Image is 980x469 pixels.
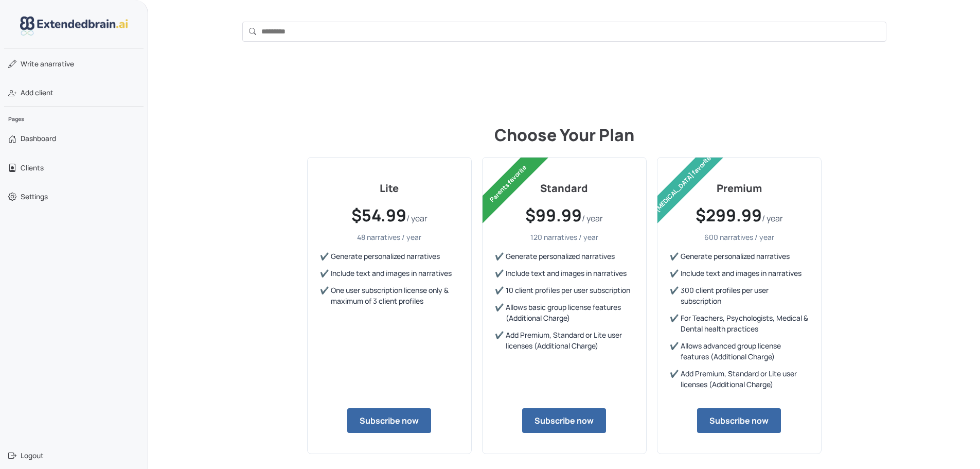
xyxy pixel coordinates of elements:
[670,251,809,262] li: Generate personalized narratives
[670,182,809,195] h3: Premium
[320,232,459,242] p: 48 narratives / year
[670,268,809,279] li: Include text and images in narratives
[21,450,44,461] span: Logout
[670,368,809,390] li: Add Premium, Standard or Lite user licenses (Additional Charge)
[670,285,809,306] li: 300 client profiles per user subscription
[320,251,459,262] li: Generate personalized narratives
[670,340,809,362] li: Allows advanced group license features (Additional Charge)
[582,213,603,224] span: / year
[179,125,949,145] h2: Choose Your Plan
[320,268,459,279] li: Include text and images in narratives
[670,203,809,228] p: $299.99
[495,329,634,351] li: Add Premium, Standard or Lite user licenses (Additional Charge)
[762,213,783,224] span: / year
[670,232,809,242] p: 600 narratives / year
[697,408,781,433] button: Subscribe now
[465,141,551,227] span: Parents favorite
[495,251,634,262] li: Generate personalized narratives
[347,408,431,433] button: Subscribe now
[21,59,44,68] span: Write a
[21,163,44,173] span: Clients
[522,408,606,433] button: Subscribe now
[495,232,634,242] p: 120 narratives / year
[20,16,128,36] img: logo
[21,88,54,98] span: Add client
[495,302,634,323] li: Allows basic group license features (Additional Charge)
[21,192,48,202] span: Settings
[495,203,634,228] p: $99.99
[670,312,809,334] li: For Teachers, Psychologists, Medical & Dental health practices
[320,285,459,306] li: One user subscription license only & maximum of 3 client profiles
[639,141,726,227] span: [MEDICAL_DATA] favorite
[495,182,634,195] h3: Standard
[21,59,74,69] span: narrative
[21,133,56,144] span: Dashboard
[495,268,634,279] li: Include text and images in narratives
[320,203,459,228] p: $54.99
[495,285,634,296] li: 10 client profiles per user subscription
[406,213,427,224] span: / year
[320,182,459,195] h3: Lite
